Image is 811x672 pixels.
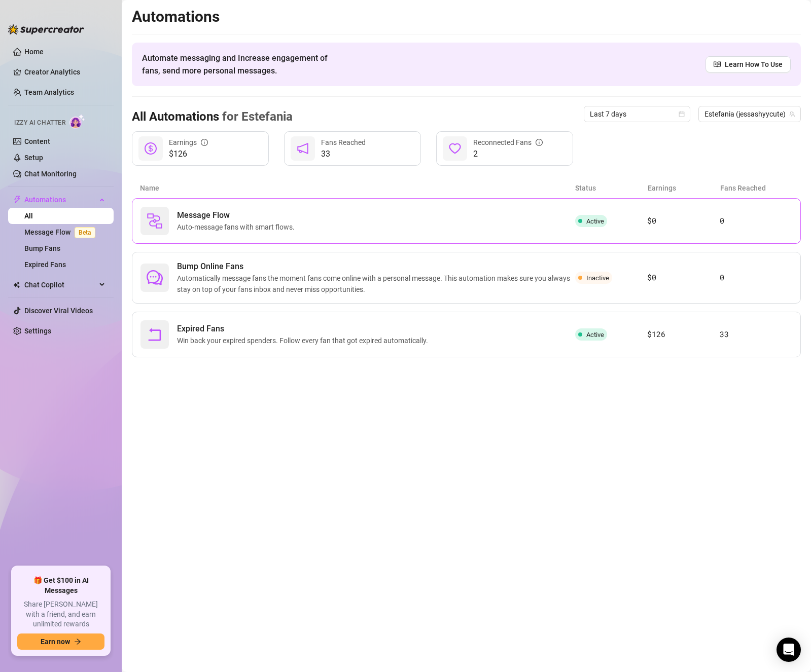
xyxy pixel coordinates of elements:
article: $126 [647,328,720,341]
span: Fans Reached [321,138,366,146]
a: Settings [24,327,51,335]
span: team [789,111,795,117]
span: Izzy AI Chatter [14,118,65,128]
article: Status [575,182,648,194]
span: Automate messaging and Increase engagement of fans, send more personal messages. [142,52,337,77]
span: 33 [321,148,366,160]
span: Automatically message fans the moment fans come online with a personal message. This automation m... [177,273,575,295]
a: Content [24,137,50,145]
span: Auto-message fans with smart flows. [177,221,299,233]
span: 2 [473,148,543,160]
span: Estefania (jessashyycute) [704,106,795,122]
span: Expired Fans [177,323,432,335]
span: Beta [75,227,95,238]
a: Setup [24,154,43,162]
article: $0 [647,272,720,284]
a: Learn How To Use [706,56,791,72]
span: calendar [679,111,685,117]
img: logo-BBDzfeDw.svg [8,24,84,34]
a: Discover Viral Videos [24,307,93,315]
span: 🎁 Get $100 in AI Messages [17,576,104,595]
span: dollar [145,142,157,155]
span: info-circle [536,139,543,146]
span: Share [PERSON_NAME] with a friend, and earn unlimited rewards [17,600,104,629]
a: Creator Analytics [24,64,105,80]
span: arrow-right [74,638,81,645]
a: Bump Fans [24,244,60,252]
img: Chat Copilot [13,281,20,288]
img: svg%3e [147,213,163,229]
article: $0 [647,215,720,227]
h3: All Automations [132,109,293,125]
img: AI Chatter [69,114,85,129]
article: Earnings [648,182,720,194]
span: for Estefania [219,109,293,124]
article: Name [140,182,575,194]
span: Win back your expired spenders. Follow every fan that got expired automatically. [177,335,432,346]
span: rollback [147,326,163,343]
a: All [24,212,33,220]
span: Active [586,331,604,339]
span: Last 7 days [590,106,684,122]
span: read [714,61,721,68]
article: Fans Reached [720,182,793,194]
article: 0 [720,272,792,284]
span: Bump Online Fans [177,260,575,273]
span: notification [297,142,309,155]
a: Expired Fans [24,260,66,269]
span: thunderbolt [13,196,21,204]
span: Learn How To Use [725,59,783,70]
article: 33 [720,328,792,341]
span: Inactive [586,274,609,282]
span: heart [449,142,461,155]
span: Automations [24,192,96,208]
article: 0 [720,215,792,227]
span: $126 [169,148,208,160]
div: Reconnected Fans [473,137,543,148]
span: Earn now [41,638,70,646]
a: Chat Monitoring [24,170,77,178]
span: comment [147,270,163,286]
span: Active [586,217,604,225]
div: Open Intercom Messenger [777,638,801,662]
span: Chat Copilot [24,277,96,293]
button: Earn nowarrow-right [17,633,104,650]
span: info-circle [201,139,208,146]
h2: Automations [132,7,801,26]
span: Message Flow [177,209,299,221]
a: Home [24,48,44,56]
div: Earnings [169,137,208,148]
a: Message FlowBeta [24,228,99,236]
a: Team Analytics [24,88,74,96]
